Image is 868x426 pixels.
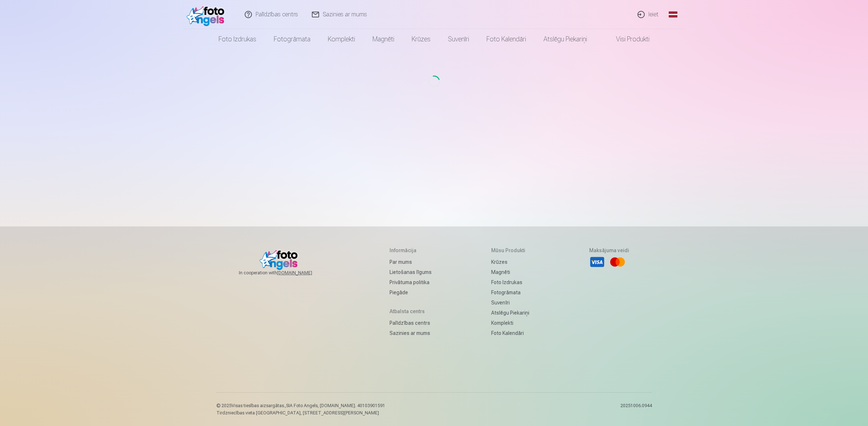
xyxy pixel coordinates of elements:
span: In cooperation with [239,270,330,276]
a: Lietošanas līgums [390,267,432,277]
h5: Informācija [390,247,432,254]
a: Foto kalendāri [478,29,535,49]
a: Komplekti [319,29,364,49]
p: 20251006.0944 [620,403,652,416]
span: SIA Foto Angels, [DOMAIN_NAME]. 40103901591 [286,403,385,408]
a: Suvenīri [439,29,478,49]
a: Sazinies ar mums [390,328,432,338]
li: Visa [589,254,605,270]
h5: Atbalsta centrs [390,308,432,315]
a: Atslēgu piekariņi [535,29,596,49]
p: © 2025 Visas tiesības aizsargātas. , [216,403,385,409]
a: Fotogrāmata [491,287,529,298]
a: Suvenīri [491,298,529,308]
p: Tirdzniecības vieta [GEOGRAPHIC_DATA], [STREET_ADDRESS][PERSON_NAME] [216,410,385,416]
a: Krūzes [403,29,439,49]
h5: Maksājuma veidi [589,247,629,254]
a: Privātuma politika [390,277,432,287]
li: Mastercard [610,254,625,270]
a: [DOMAIN_NAME] [277,270,330,276]
img: /fa1 [187,3,228,26]
a: Foto izdrukas [210,29,265,49]
a: Foto izdrukas [491,277,529,287]
a: Atslēgu piekariņi [491,308,529,318]
a: Par mums [390,257,432,267]
a: Fotogrāmata [265,29,319,49]
a: Foto kalendāri [491,328,529,338]
a: Krūzes [491,257,529,267]
h5: Mūsu produkti [491,247,529,254]
a: Piegāde [390,287,432,298]
a: Komplekti [491,318,529,328]
a: Magnēti [491,267,529,277]
a: Palīdzības centrs [390,318,432,328]
a: Magnēti [364,29,403,49]
a: Visi produkti [596,29,658,49]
